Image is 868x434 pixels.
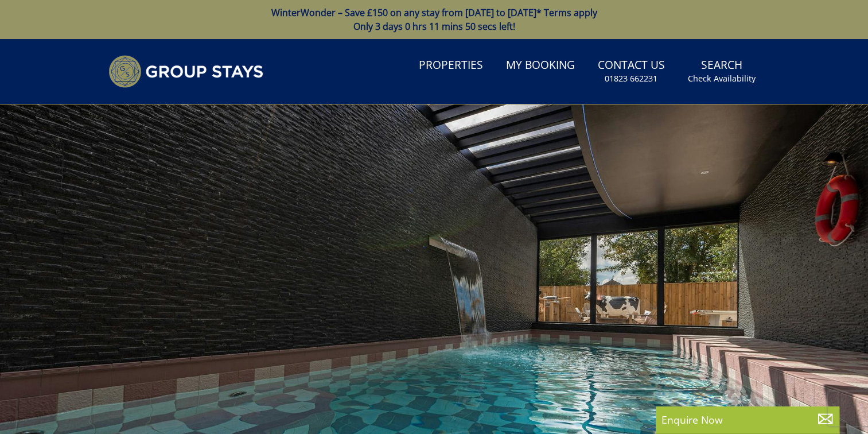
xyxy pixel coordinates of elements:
span: Only 3 days 0 hrs 11 mins 50 secs left! [353,20,515,33]
img: Group Stays [108,55,263,88]
small: Check Availability [688,73,756,84]
p: Enquire Now [661,412,834,427]
a: My Booking [501,53,579,79]
a: SearchCheck Availability [683,53,760,90]
a: Properties [414,53,488,79]
a: Contact Us01823 662231 [593,53,670,90]
small: 01823 662231 [605,73,657,84]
